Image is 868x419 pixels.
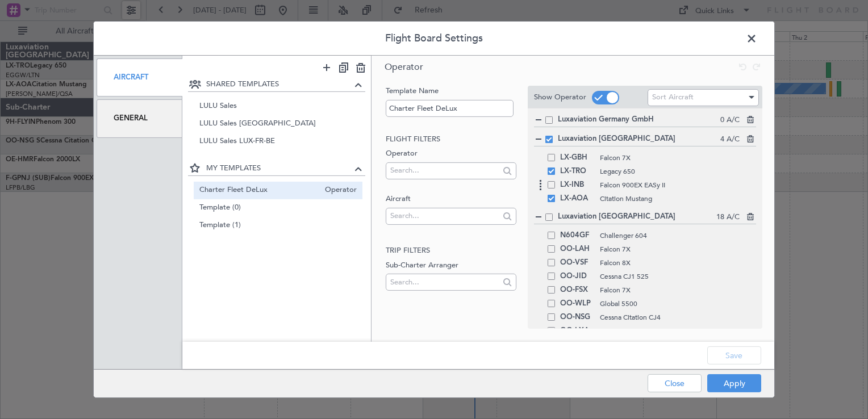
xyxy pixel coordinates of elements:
[652,92,694,102] span: Sort Aircraft
[560,311,594,324] span: OO-NSG
[386,133,516,145] h2: Flight filters
[600,244,756,254] span: Falcon 7X
[558,133,720,145] span: Luxaviation [GEOGRAPHIC_DATA]
[600,326,756,336] span: Cessna Citation CJ4
[560,324,594,338] span: OO-LXA
[600,258,756,268] span: Falcon 8X
[319,184,357,196] span: Operator
[94,22,774,56] header: Flight Board Settings
[560,192,594,206] span: LX-AOA
[560,256,594,270] span: OO-VSF
[386,259,516,271] label: Sub-Charter Arranger
[560,165,594,178] span: LX-TRO
[600,166,756,177] span: Legacy 650
[386,245,516,257] h2: Trip filters
[707,374,761,392] button: Apply
[560,270,594,283] span: OO-JID
[97,99,182,137] div: General
[199,100,357,112] span: LULU Sales
[558,211,716,223] span: Luxaviation [GEOGRAPHIC_DATA]
[648,374,702,392] button: Close
[199,184,320,196] span: Charter Fleet DeLux
[206,79,352,90] span: SHARED TEMPLATES
[600,231,756,241] span: Challenger 604
[560,242,594,256] span: OO-LAH
[206,163,352,174] span: MY TEMPLATES
[600,194,756,204] span: Citation Mustang
[560,151,594,165] span: LX-GBH
[97,58,182,97] div: Aircraft
[199,136,357,148] span: LULU Sales LUX-FR-BE
[600,180,756,190] span: Falcon 900EX EASy II
[390,162,499,179] input: Search...
[385,61,423,73] span: Operator
[720,134,740,145] span: 4 A/C
[558,114,720,125] span: Luxaviation Germany GmbH
[600,285,756,295] span: Falcon 7X
[199,219,357,231] span: Template (1)
[199,202,357,213] span: Template (0)
[716,212,740,223] span: 18 A/C
[560,178,594,192] span: LX-INB
[534,92,586,103] label: Show Operator
[386,148,516,160] label: Operator
[600,153,756,163] span: Falcon 7X
[600,299,756,309] span: Global 5500
[600,271,756,282] span: Cessna CJ1 525
[720,115,740,126] span: 0 A/C
[600,312,756,322] span: Cessna Citation CJ4
[199,118,357,130] span: LULU Sales [GEOGRAPHIC_DATA]
[386,86,516,97] label: Template Name
[386,194,516,205] label: Aircraft
[390,207,499,224] input: Search...
[560,297,594,311] span: OO-WLP
[560,229,594,242] span: N604GF
[390,274,499,291] input: Search...
[560,283,594,297] span: OO-FSX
